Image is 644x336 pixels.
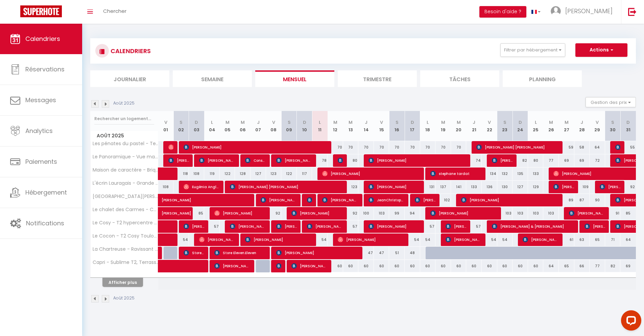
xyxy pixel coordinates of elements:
[195,119,198,126] abbr: D
[272,119,275,126] abbr: V
[368,194,405,206] span: JeanChristophe Moinet
[559,233,574,246] div: 61
[549,119,553,126] abbr: M
[519,119,522,126] abbr: D
[245,154,266,167] span: Consolación Jurado
[230,180,344,193] span: [PERSON_NAME] [PERSON_NAME]
[512,207,528,220] div: 103
[405,111,420,141] th: 17
[574,154,590,167] div: 69
[158,194,174,207] a: [PERSON_NAME]
[500,43,565,57] button: Filtrer par hébergement
[596,119,599,126] abbr: V
[488,119,491,126] abbr: V
[528,207,544,220] div: 103
[322,194,358,206] span: [PERSON_NAME]
[211,119,213,126] abbr: L
[214,207,266,220] span: [PERSON_NAME]
[220,111,235,141] th: 05
[446,233,482,246] span: [PERSON_NAME]
[420,220,436,233] div: 57
[225,119,230,126] abbr: M
[574,233,590,246] div: 63
[25,35,60,43] span: Calendriers
[343,111,359,141] th: 13
[374,207,389,220] div: 103
[543,260,559,272] div: 64
[543,154,559,167] div: 77
[343,260,359,272] div: 60
[590,233,605,246] div: 65
[168,154,189,167] span: [PERSON_NAME]
[374,247,389,259] div: 47
[405,247,420,259] div: 48
[328,111,343,141] th: 12
[620,260,636,272] div: 69
[435,260,451,272] div: 60
[297,167,312,180] div: 117
[590,141,605,154] div: 64
[405,260,420,272] div: 60
[184,220,204,233] span: [PERSON_NAME] [PERSON_NAME]
[420,181,436,193] div: 131
[420,70,499,87] li: Tâches
[430,207,498,220] span: [PERSON_NAME]
[261,194,297,206] span: [PERSON_NAME]
[189,167,205,180] div: 108
[585,220,605,233] span: [PERSON_NAME]
[312,233,328,246] div: 54
[497,260,513,272] div: 60
[574,194,590,206] div: 87
[204,111,220,141] th: 04
[528,111,544,141] th: 25
[368,154,467,167] span: [PERSON_NAME]
[405,207,420,220] div: 94
[365,119,367,126] abbr: J
[473,119,475,126] abbr: J
[466,181,482,193] div: 133
[204,220,220,233] div: 57
[343,154,359,167] div: 80
[230,220,266,233] span: [PERSON_NAME]
[220,167,235,180] div: 122
[374,141,389,154] div: 70
[374,111,389,141] th: 15
[109,43,151,59] h3: CALENDRIERS
[358,260,374,272] div: 60
[512,181,528,193] div: 127
[257,119,260,126] abbr: J
[235,111,251,141] th: 06
[482,260,497,272] div: 60
[528,167,544,180] div: 133
[590,260,605,272] div: 77
[620,233,636,246] div: 64
[20,5,62,17] img: Super Booking
[158,181,174,193] div: 108
[435,181,451,193] div: 137
[164,119,167,126] abbr: V
[427,119,429,126] abbr: L
[512,111,528,141] th: 24
[451,141,467,154] div: 70
[25,127,53,135] span: Analytics
[476,141,559,154] span: [PERSON_NAME] [PERSON_NAME]
[358,247,374,259] div: 47
[497,207,513,220] div: 103
[600,180,620,193] span: [PERSON_NAME]
[92,233,159,239] span: Le Cocon - T2 Cosy Toulouse hypercentre avec Parking
[451,260,467,272] div: 60
[628,7,637,16] img: logout
[430,167,482,180] span: stephane tardat
[204,167,220,180] div: 119
[626,119,630,126] abbr: D
[322,167,421,180] span: [PERSON_NAME]
[276,260,281,272] span: [PERSON_NAME]
[497,233,513,246] div: 54
[380,119,383,126] abbr: V
[492,220,575,233] span: [PERSON_NAME] & [PERSON_NAME]
[91,131,158,141] span: Août 2025
[266,111,282,141] th: 08
[396,119,399,126] abbr: S
[281,111,297,141] th: 09
[389,111,405,141] th: 16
